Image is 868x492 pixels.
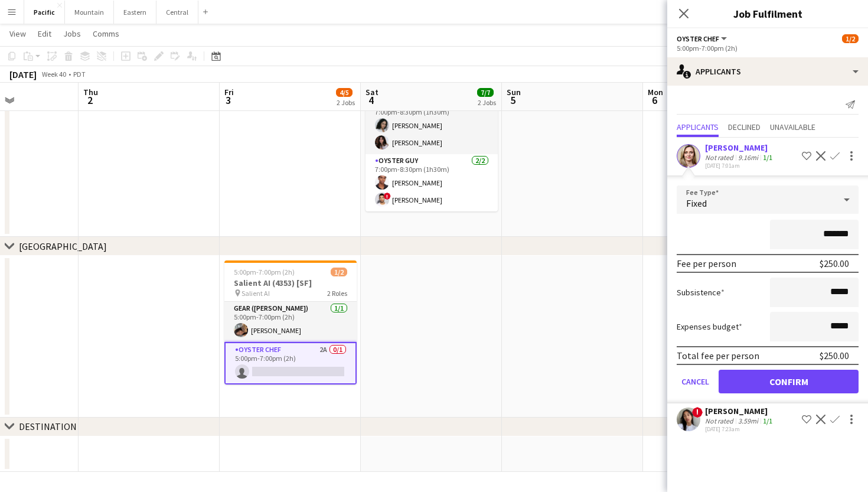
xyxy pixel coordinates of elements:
[646,93,663,107] span: 6
[705,416,736,425] div: Not rated
[736,416,761,425] div: 3.59mi
[9,28,26,39] span: View
[366,87,378,97] span: Sat
[19,421,77,432] div: DESTINATION
[763,416,772,425] app-skills-label: 1/1
[224,278,357,288] h3: Salient AI (4353) [SF]
[648,87,663,97] span: Mon
[677,34,719,43] span: Oyster Chef
[224,260,357,385] app-job-card: 5:00pm-7:00pm (2h)1/2Salient AI (4353) [SF] Salient AI2 RolesGear ([PERSON_NAME])1/15:00pm-7:00pm...
[705,142,775,153] div: [PERSON_NAME]
[366,154,498,211] app-card-role: Oyster Guy2/27:00pm-8:30pm (1h30m)[PERSON_NAME]![PERSON_NAME]
[705,425,775,433] div: [DATE] 7:23am
[705,406,775,416] div: [PERSON_NAME]
[224,302,357,342] app-card-role: Gear ([PERSON_NAME])1/15:00pm-7:00pm (2h)[PERSON_NAME]
[63,28,81,39] span: Jobs
[364,93,378,107] span: 4
[686,197,707,209] span: Fixed
[763,153,772,162] app-skills-label: 1/1
[677,34,729,43] button: Oyster Chef
[156,1,198,24] button: Central
[478,98,496,107] div: 2 Jobs
[677,350,759,361] div: Total fee per person
[33,26,56,41] a: Edit
[677,287,725,298] label: Subsistence
[224,342,357,385] app-card-role: Oyster Chef2A0/15:00pm-7:00pm (2h)
[83,87,98,97] span: Thu
[705,153,736,162] div: Not rated
[667,6,868,21] h3: Job Fulfilment
[366,45,498,211] app-job-card: 7:00pm-8:30pm (1h30m)4/4[PERSON_NAME] (4306 + 4349) [LA] Private Residence ([GEOGRAPHIC_DATA], [G...
[507,87,521,97] span: Sun
[19,240,107,252] div: [GEOGRAPHIC_DATA]
[93,28,119,39] span: Comms
[384,193,391,200] span: !
[336,88,353,97] span: 4/5
[38,28,51,39] span: Edit
[224,87,234,97] span: Fri
[242,289,270,298] span: Salient AI
[728,123,761,131] span: Declined
[337,98,355,107] div: 2 Jobs
[736,153,761,162] div: 9.16mi
[114,1,156,24] button: Eastern
[820,258,849,269] div: $250.00
[9,69,37,80] div: [DATE]
[223,93,234,107] span: 3
[331,268,347,276] span: 1/2
[677,321,742,332] label: Expenses budget
[58,26,86,41] a: Jobs
[24,1,65,24] button: Pacific
[5,26,31,41] a: View
[65,1,114,24] button: Mountain
[81,93,98,107] span: 2
[88,26,124,41] a: Comms
[820,350,849,361] div: $250.00
[677,258,736,269] div: Fee per person
[39,70,68,79] span: Week 40
[677,370,714,393] button: Cancel
[842,34,859,43] span: 1/2
[692,407,703,418] span: !
[770,123,815,131] span: Unavailable
[366,97,498,154] app-card-role: Caviar Girl2/27:00pm-8:30pm (1h30m)[PERSON_NAME][PERSON_NAME]
[677,123,719,131] span: Applicants
[477,88,494,97] span: 7/7
[73,70,86,79] div: PDT
[667,57,868,86] div: Applicants
[705,162,775,170] div: [DATE] 7:01am
[234,268,295,276] span: 5:00pm-7:00pm (2h)
[327,289,347,298] span: 2 Roles
[719,370,859,393] button: Confirm
[677,44,859,53] div: 5:00pm-7:00pm (2h)
[505,93,521,107] span: 5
